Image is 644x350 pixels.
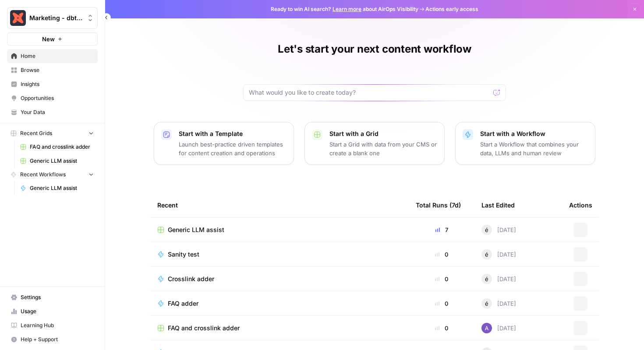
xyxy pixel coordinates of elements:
[7,332,98,346] button: Help + Support
[7,304,98,318] a: Usage
[21,336,94,343] span: Help + Support
[569,193,592,217] div: Actions
[481,249,516,260] div: [DATE]
[480,140,588,157] p: Start a Workflow that combines your data, LLMs and human review
[179,129,287,138] p: Start with a Template
[16,140,98,154] a: FAQ and crosslink adder
[21,108,94,116] span: Your Data
[20,129,52,137] span: Recent Grids
[329,129,437,138] p: Start with a Grid
[485,250,488,259] span: é
[7,91,98,105] a: Opportunities
[481,298,516,309] div: [DATE]
[329,140,437,157] p: Start a Grid with data from your CMS or create a blank one
[7,290,98,304] a: Settings
[168,225,224,234] span: Generic LLM assist
[7,32,98,46] button: New
[271,5,418,13] span: Ready to win AI search? about AirOps Visibility
[7,105,98,119] a: Your Data
[16,181,98,195] a: Generic LLM assist
[278,42,471,56] h1: Let's start your next content workflow
[154,122,294,165] button: Start with a TemplateLaunch best-practice driven templates for content creation and operations
[455,122,595,165] button: Start with a WorkflowStart a Workflow that combines your data, LLMs and human review
[481,193,515,217] div: Last Edited
[10,10,26,26] img: Marketing - dbt Labs Logo
[21,66,94,74] span: Browse
[157,299,402,308] a: FAQ adder
[21,52,94,60] span: Home
[481,323,492,333] img: ds5agqbb51quigwrniu38uwj0doi
[157,225,402,234] a: Generic LLM assist
[7,168,98,181] button: Recent Workflows
[30,157,94,165] span: Generic LLM assist
[7,77,98,91] a: Insights
[30,143,94,151] span: FAQ and crosslink adder
[168,250,199,259] span: Sanity test
[7,63,98,77] a: Browse
[485,275,488,283] span: é
[425,5,478,13] span: Actions early access
[416,299,467,308] div: 0
[179,140,287,157] p: Launch best-practice driven templates for content creation and operations
[481,274,516,284] div: [DATE]
[7,49,98,63] a: Home
[16,154,98,168] a: Generic LLM assist
[416,324,467,332] div: 0
[157,250,402,259] a: Sanity test
[485,299,488,308] span: é
[485,225,488,234] span: é
[168,275,214,283] span: Crosslink adder
[30,184,94,192] span: Generic LLM assist
[249,88,490,97] input: What would you like to create today?
[42,35,55,43] span: New
[481,225,516,235] div: [DATE]
[416,193,461,217] div: Total Runs (7d)
[20,171,66,179] span: Recent Workflows
[21,307,94,315] span: Usage
[7,318,98,332] a: Learning Hub
[7,7,98,29] button: Workspace: Marketing - dbt Labs
[21,80,94,88] span: Insights
[157,324,402,332] a: FAQ and crosslink adder
[168,324,240,332] span: FAQ and crosslink adder
[416,250,467,259] div: 0
[157,275,402,283] a: Crosslink adder
[29,14,82,22] span: Marketing - dbt Labs
[7,127,98,140] button: Recent Grids
[168,299,198,308] span: FAQ adder
[333,6,361,12] a: Learn more
[21,94,94,102] span: Opportunities
[480,129,588,138] p: Start with a Workflow
[157,193,402,217] div: Recent
[21,321,94,329] span: Learning Hub
[304,122,445,165] button: Start with a GridStart a Grid with data from your CMS or create a blank one
[21,293,94,301] span: Settings
[416,275,467,283] div: 0
[416,225,467,234] div: 7
[481,323,516,333] div: [DATE]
